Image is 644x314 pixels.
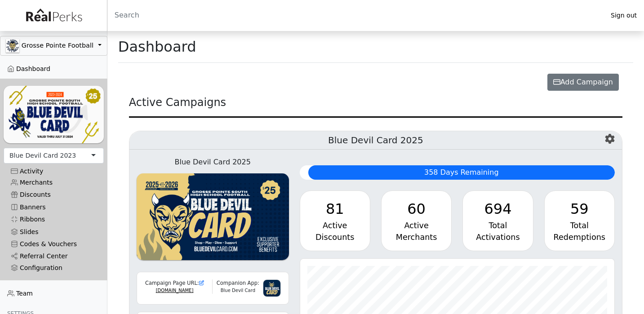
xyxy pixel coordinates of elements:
img: real_perks_logo-01.svg [21,5,86,26]
div: Active [307,220,363,231]
div: Total [470,220,525,231]
a: Slides [4,226,104,238]
div: 60 [389,198,444,220]
a: 81 Active Discounts [300,190,370,251]
div: 59 [552,198,607,220]
div: 81 [307,198,363,220]
div: Active Campaigns [129,94,622,118]
div: Merchants [389,231,444,243]
a: 59 Total Redemptions [544,190,615,251]
div: Activations [470,231,525,243]
div: Redemptions [552,231,607,243]
img: 3g6IGvkLNUf97zVHvl5PqY3f2myTnJRpqDk2mpnC.png [263,279,280,297]
img: GAa1zriJJmkmu1qRtUwg8x1nQwzlKm3DoqW9UgYl.jpg [6,39,19,53]
a: Codes & Vouchers [4,238,104,250]
div: Discounts [307,231,363,243]
div: Campaign Page URL: [142,279,207,287]
a: Ribbons [4,213,104,226]
a: 694 Total Activations [462,190,533,251]
a: 60 Active Merchants [381,190,452,251]
a: Referral Center [4,250,104,262]
a: Sign out [604,9,644,22]
div: 358 Days Remaining [308,165,615,180]
a: [DOMAIN_NAME] [156,288,194,293]
button: Add Campaign [547,74,619,91]
a: Discounts [4,189,104,201]
div: Activity [11,168,97,175]
input: Search [107,4,604,26]
div: Configuration [11,264,97,272]
div: Blue Devil Card 2025 [137,157,289,168]
h1: Dashboard [118,38,196,55]
div: Companion App: [213,279,263,287]
div: Blue Devil Card 2023 [9,151,76,160]
a: Banners [4,201,104,213]
div: 694 [470,198,525,220]
div: Active [389,220,444,231]
h5: Blue Devil Card 2025 [129,131,622,150]
img: YNIl3DAlDelxGQFo2L2ARBV2s5QDnXUOFwQF9zvk.png [4,86,104,143]
img: WvZzOez5OCqmO91hHZfJL7W2tJ07LbGMjwPPNJwI.png [137,173,289,261]
div: Total [552,220,607,231]
a: Merchants [4,177,104,189]
div: Blue Devil Card [213,287,263,294]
